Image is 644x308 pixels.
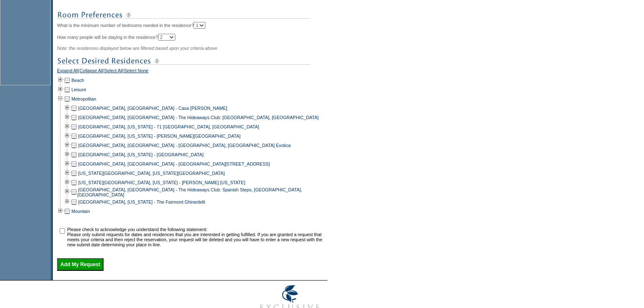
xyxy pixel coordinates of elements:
a: [GEOGRAPHIC_DATA], [GEOGRAPHIC_DATA] - [GEOGRAPHIC_DATA], [GEOGRAPHIC_DATA] Exotica [78,143,291,148]
a: Collapse All [79,68,103,76]
a: Leisure [71,87,86,92]
a: [GEOGRAPHIC_DATA], [GEOGRAPHIC_DATA] - [GEOGRAPHIC_DATA][STREET_ADDRESS] [78,161,270,166]
a: [GEOGRAPHIC_DATA], [US_STATE] - The Fairmont Ghirardelli [78,199,205,204]
a: [GEOGRAPHIC_DATA], [US_STATE] - [GEOGRAPHIC_DATA] [78,152,204,157]
a: [GEOGRAPHIC_DATA], [GEOGRAPHIC_DATA] - Casa [PERSON_NAME] [78,106,227,111]
a: [GEOGRAPHIC_DATA], [GEOGRAPHIC_DATA] - The Hideaways Club: Spanish Steps, [GEOGRAPHIC_DATA], [GEO... [77,187,302,197]
a: [US_STATE][GEOGRAPHIC_DATA], [US_STATE] - [PERSON_NAME] [US_STATE] [78,180,245,185]
a: Mountain [71,209,90,214]
a: [GEOGRAPHIC_DATA], [US_STATE] - 71 [GEOGRAPHIC_DATA], [GEOGRAPHIC_DATA] [78,124,259,129]
a: Metropolitan [71,96,96,101]
a: [GEOGRAPHIC_DATA], [US_STATE] - [PERSON_NAME][GEOGRAPHIC_DATA] [78,134,240,139]
img: subTtlRoomPreferences.gif [57,10,311,20]
a: Select None [124,68,148,76]
td: Please check to acknowledge you understand the following statement: Please only submit requests f... [67,227,325,247]
span: Note: the residences displayed below are filtered based upon your criteria above [57,46,217,51]
div: | | | [57,68,325,76]
a: [US_STATE][GEOGRAPHIC_DATA], [US_STATE][GEOGRAPHIC_DATA] [78,171,225,176]
a: [GEOGRAPHIC_DATA], [GEOGRAPHIC_DATA] - The Hideaways Club: [GEOGRAPHIC_DATA], [GEOGRAPHIC_DATA] [78,115,319,120]
a: Select All [104,68,123,76]
a: Expand All [57,68,78,76]
a: Beach [71,78,84,83]
input: Add My Request [57,258,104,271]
